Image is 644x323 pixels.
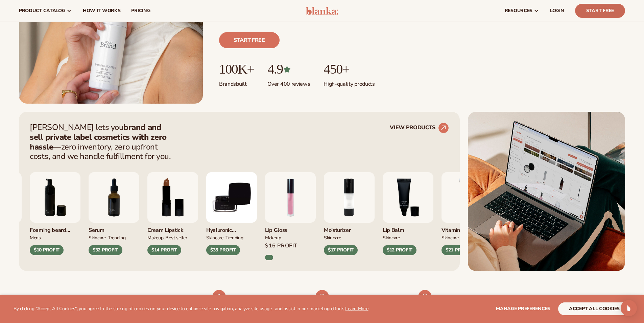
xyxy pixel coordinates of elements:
div: $17 PROFIT [324,245,358,255]
p: 450+ [324,62,375,77]
a: Start Free [575,4,625,18]
span: product catalog [19,8,65,14]
img: Luxury cream lipstick. [147,172,198,223]
div: Cream Lipstick [147,223,198,234]
div: SKINCARE [324,234,341,241]
img: Smoothing lip balm. [383,172,433,223]
div: 7 / 9 [89,172,139,255]
span: LOGIN [550,8,564,14]
p: High-quality products [324,77,375,88]
div: $21 PROFIT [442,245,475,255]
span: Manage preferences [496,305,550,312]
div: 8 / 9 [147,172,198,255]
p: 100K+ [219,62,254,77]
div: Foaming beard wash [30,223,80,234]
div: Lip Balm [383,223,433,234]
div: 4 / 9 [442,172,492,255]
div: 6 / 9 [30,172,80,255]
div: Skincare [442,234,459,241]
img: Moisturizing lotion. [324,172,375,223]
p: 4.9 [267,62,310,77]
a: Start free [219,32,280,48]
div: Vitamin C Cleanser [442,223,492,234]
div: $14 PROFIT [147,245,181,255]
img: Shopify Image 9 [418,290,432,303]
div: MAKEUP [265,234,281,241]
div: MAKEUP [147,234,163,241]
div: $32 PROFIT [89,245,122,255]
img: Vitamin c cleanser. [442,172,492,223]
div: Moisturizer [324,223,375,234]
a: Learn More [345,305,368,312]
div: Hyaluronic moisturizer [206,223,257,234]
img: logo [306,7,338,15]
div: $35 PROFIT [206,245,240,255]
p: Brands built [219,77,254,88]
img: Shopify Image 5 [468,112,625,271]
img: Collagen and retinol serum. [89,172,139,223]
span: resources [505,8,532,14]
p: [PERSON_NAME] lets you —zero inventory, zero upfront costs, and we handle fulfillment for you. [30,123,175,161]
img: Shopify Image 8 [315,290,329,303]
div: 2 / 9 [324,172,375,255]
div: Lip Gloss [265,223,316,234]
div: TRENDING [225,234,243,241]
img: Foaming beard wash. [30,172,80,223]
p: Over 400 reviews [267,77,310,88]
div: 1 / 9 [265,172,316,260]
div: $12 PROFIT [383,245,416,255]
div: Serum [89,223,139,234]
a: VIEW PRODUCTS [390,123,449,133]
div: SKINCARE [383,234,400,241]
img: Hyaluronic Moisturizer [206,172,257,223]
div: BEST SELLER [165,234,187,241]
div: TRENDING [108,234,126,241]
div: 9 / 9 [206,172,257,255]
div: SKINCARE [89,234,106,241]
div: $16 PROFIT [265,241,316,251]
div: $10 PROFIT [30,245,64,255]
div: 3 / 9 [383,172,433,255]
img: Pink lip gloss. [265,172,316,223]
div: mens [30,234,41,241]
div: Open Intercom Messenger [621,300,637,316]
button: accept all cookies [558,302,630,315]
img: Shopify Image 7 [212,290,226,303]
div: SKINCARE [206,234,223,241]
p: By clicking "Accept All Cookies", you agree to the storing of cookies on your device to enhance s... [14,306,368,312]
button: Manage preferences [496,302,550,315]
strong: brand and sell private label cosmetics with zero hassle [30,122,167,152]
span: How It Works [83,8,121,14]
span: pricing [131,8,150,14]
